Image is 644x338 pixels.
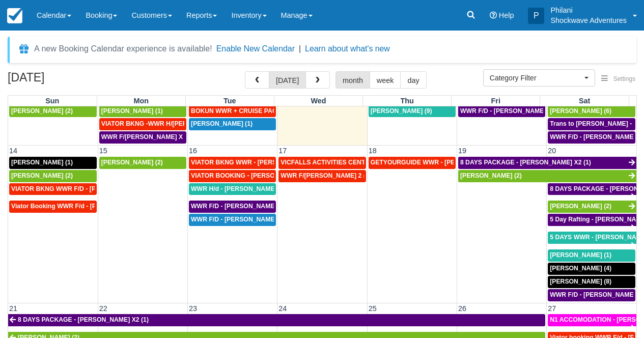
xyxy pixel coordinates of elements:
[191,120,253,127] span: [PERSON_NAME] (1)
[101,120,245,127] span: VIATOR BKNG -WWR H/[PERSON_NAME] X 2 (2)
[281,159,496,166] span: VICFALLS ACTIVITIES CENTER - HELICOPTER -[PERSON_NAME] X 4 (4)
[369,157,456,169] a: GETYOURGUIDE WWR - [PERSON_NAME] X 9 (9)
[550,5,627,15] p: Philani
[490,12,497,19] i: Help
[9,201,97,213] a: Viator Booking WWR F/d - [PERSON_NAME] X 1 (1)
[548,131,635,144] a: WWR F/D - [PERSON_NAME] X2 (2)
[305,44,390,53] a: Learn about what's new
[548,201,636,213] a: [PERSON_NAME] (2)
[548,263,635,275] a: [PERSON_NAME] (4)
[99,131,186,144] a: WWR F/[PERSON_NAME] X 1 (2)
[457,147,467,155] span: 19
[548,232,636,244] a: 5 DAYS WWR - [PERSON_NAME] (2)
[11,107,73,115] span: [PERSON_NAME] (2)
[216,44,295,54] button: Enable New Calendar
[548,289,635,301] a: WWR F/D - [PERSON_NAME] X 1 (1)
[547,304,557,313] span: 27
[311,97,326,105] span: Wed
[369,105,456,118] a: [PERSON_NAME] (9)
[189,214,276,226] a: WWR F/D - [PERSON_NAME] 4 (4)
[189,201,276,213] a: WWR F/D - [PERSON_NAME] X3 (3)
[281,172,371,179] span: WWR F/[PERSON_NAME] 2 (2)
[189,157,276,169] a: VIATOR BKNG WWR - [PERSON_NAME] 2 (2)
[278,157,366,169] a: VICFALLS ACTIVITIES CENTER - HELICOPTER -[PERSON_NAME] X 4 (4)
[101,107,163,115] span: [PERSON_NAME] (1)
[548,314,636,326] a: N1 ACCOMODATION - [PERSON_NAME] X 2 (2)
[579,97,590,105] span: Sat
[370,71,401,89] button: week
[499,11,514,19] span: Help
[7,8,22,23] img: checkfront-main-nav-mini-logo.png
[528,8,544,24] div: P
[9,170,97,182] a: [PERSON_NAME] (2)
[277,147,288,155] span: 17
[548,214,636,226] a: 5 Day Rafting - [PERSON_NAME] X2 (2)
[9,105,97,118] a: [PERSON_NAME] (2)
[189,170,276,182] a: VIATOR BOOKING - [PERSON_NAME] X 4 (4)
[11,203,162,210] span: Viator Booking WWR F/d - [PERSON_NAME] X 1 (1)
[9,157,97,169] a: [PERSON_NAME] (1)
[335,71,370,89] button: month
[188,147,198,155] span: 16
[458,105,545,118] a: WWR F/D - [PERSON_NAME] X 2 (2)
[191,203,295,210] span: WWR F/D - [PERSON_NAME] X3 (3)
[550,265,611,272] span: [PERSON_NAME] (4)
[11,172,73,179] span: [PERSON_NAME] (2)
[8,314,545,326] a: 8 DAYS PACKAGE - [PERSON_NAME] X2 (1)
[371,107,432,115] span: [PERSON_NAME] (9)
[483,69,595,87] button: Category Filter
[269,71,306,89] button: [DATE]
[548,105,635,118] a: [PERSON_NAME] (6)
[550,251,611,259] span: [PERSON_NAME] (1)
[548,118,635,130] a: Trans to [PERSON_NAME] - [PERSON_NAME] X 1 (2)
[595,72,641,87] button: Settings
[550,203,611,210] span: [PERSON_NAME] (2)
[457,304,467,313] span: 26
[490,73,582,83] span: Category Filter
[548,249,635,262] a: [PERSON_NAME] (1)
[491,97,500,105] span: Fri
[613,75,635,82] span: Settings
[101,159,163,166] span: [PERSON_NAME] (2)
[191,159,324,166] span: VIATOR BKNG WWR - [PERSON_NAME] 2 (2)
[191,172,324,179] span: VIATOR BOOKING - [PERSON_NAME] X 4 (4)
[548,276,635,288] a: [PERSON_NAME] (8)
[460,172,522,179] span: [PERSON_NAME] (2)
[278,170,366,182] a: WWR F/[PERSON_NAME] 2 (2)
[99,118,186,130] a: VIATOR BKNG -WWR H/[PERSON_NAME] X 2 (2)
[34,43,212,55] div: A new Booking Calendar experience is available!
[191,216,291,223] span: WWR F/D - [PERSON_NAME] 4 (4)
[548,183,636,195] a: 8 DAYS PACKAGE - [PERSON_NAME] X 2 (2)
[458,157,636,169] a: 8 DAYS PACKAGE - [PERSON_NAME] X2 (1)
[189,105,276,118] a: BOKUN WWR + CRUISE PACKAGE - [PERSON_NAME] South X 2 (2)
[368,304,378,313] span: 25
[550,278,611,285] span: [PERSON_NAME] (8)
[45,97,59,105] span: Sun
[371,159,517,166] span: GETYOURGUIDE WWR - [PERSON_NAME] X 9 (9)
[8,147,18,155] span: 14
[191,185,295,192] span: WWR H/d - [PERSON_NAME] X3 (3)
[400,97,413,105] span: Thu
[133,97,149,105] span: Mon
[189,183,276,195] a: WWR H/d - [PERSON_NAME] X3 (3)
[277,304,288,313] span: 24
[550,107,611,115] span: [PERSON_NAME] (6)
[99,157,186,169] a: [PERSON_NAME] (2)
[460,107,567,115] span: WWR F/D - [PERSON_NAME] X 2 (2)
[11,159,73,166] span: [PERSON_NAME] (1)
[368,147,378,155] span: 18
[299,44,301,53] span: |
[8,71,136,90] h2: [DATE]
[101,133,198,140] span: WWR F/[PERSON_NAME] X 1 (2)
[8,304,18,313] span: 21
[458,170,636,182] a: [PERSON_NAME] (2)
[550,15,627,25] p: Shockwave Adventures
[98,147,108,155] span: 15
[547,147,557,155] span: 20
[460,159,591,166] span: 8 DAYS PACKAGE - [PERSON_NAME] X2 (1)
[188,304,198,313] span: 23
[400,71,426,89] button: day
[18,316,149,323] span: 8 DAYS PACKAGE - [PERSON_NAME] X2 (1)
[99,105,186,118] a: [PERSON_NAME] (1)
[11,185,162,192] span: VIATOR BKNG WWR F/D - [PERSON_NAME] X 1 (1)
